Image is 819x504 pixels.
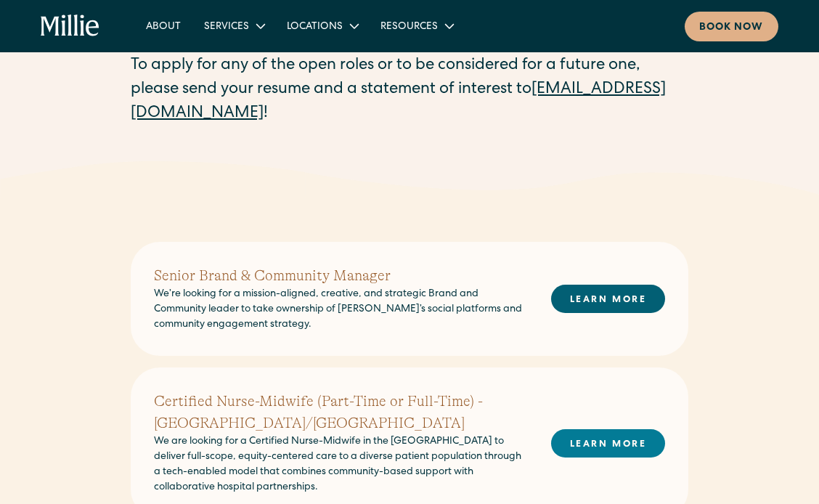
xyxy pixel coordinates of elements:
a: Book now [685,12,778,41]
a: LEARN MORE [551,429,665,458]
div: Book now [699,20,764,36]
p: We are looking for a Certified Nurse-Midwife in the [GEOGRAPHIC_DATA] to deliver full-scope, equi... [154,434,528,495]
div: Locations [287,20,343,35]
h2: Certified Nurse-Midwife (Part-Time or Full-Time) - [GEOGRAPHIC_DATA]/[GEOGRAPHIC_DATA] [154,391,528,434]
h2: Senior Brand & Community Manager [154,265,528,287]
div: Services [192,14,275,38]
a: LEARN MORE [551,285,665,313]
p: We’re looking for a mission-aligned, creative, and strategic Brand and Community leader to take o... [154,287,528,333]
div: Resources [380,20,438,35]
a: home [41,15,99,37]
a: About [134,14,192,38]
div: Locations [275,14,369,38]
div: Services [204,20,249,35]
div: Resources [369,14,464,38]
